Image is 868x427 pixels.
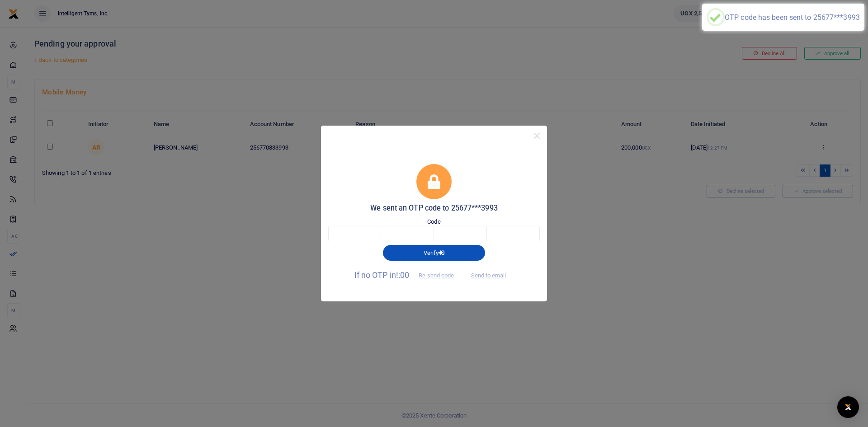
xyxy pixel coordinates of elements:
[837,396,859,418] div: Open Intercom Messenger
[530,129,543,142] button: Close
[354,270,462,280] span: If no OTP in
[383,245,485,260] button: Verify
[328,204,540,213] h5: We sent an OTP code to 25677***3993
[725,13,860,22] div: OTP code has been sent to 25677***3993
[396,270,409,280] span: !:00
[427,217,440,226] label: Code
